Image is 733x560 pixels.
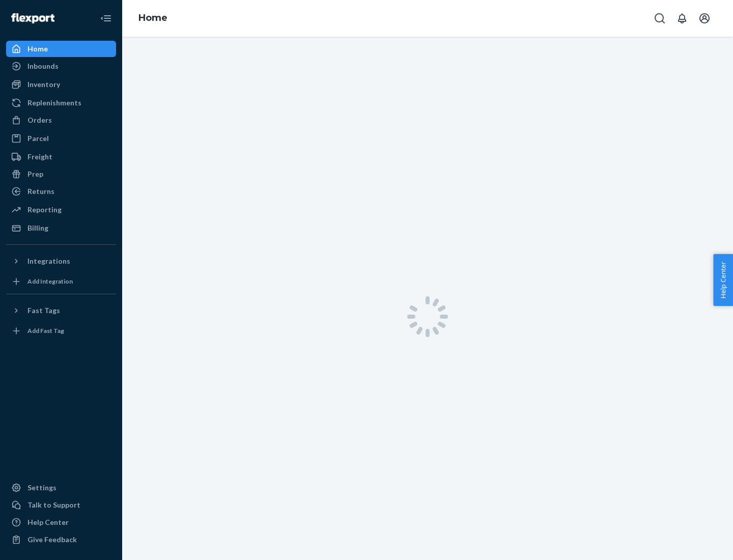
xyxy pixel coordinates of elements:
div: Reporting [27,205,62,215]
div: Add Integration [27,277,73,286]
button: Close Navigation [96,8,116,29]
a: Home [138,12,167,23]
div: Orders [27,115,52,125]
div: Replenishments [27,98,81,108]
a: Add Integration [6,273,116,290]
div: Add Fast Tag [27,326,64,335]
a: Inventory [6,76,116,93]
div: Talk to Support [27,500,80,510]
div: Inventory [27,79,60,90]
img: Flexport logo [11,13,54,23]
a: Parcel [6,130,116,147]
a: Settings [6,480,116,496]
button: Open Search Box [650,8,670,29]
button: Open notifications [672,8,692,29]
button: Fast Tags [6,302,116,319]
a: Reporting [6,202,116,218]
div: Fast Tags [27,305,60,316]
button: Open account menu [694,8,715,29]
a: Freight [6,149,116,165]
a: Orders [6,112,116,128]
button: Integrations [6,253,116,269]
div: Returns [27,186,54,197]
a: Replenishments [6,95,116,111]
div: Prep [27,169,43,179]
div: Give Feedback [27,535,77,545]
a: Add Fast Tag [6,323,116,339]
div: Help Center [27,517,69,527]
a: Inbounds [6,58,116,74]
a: Home [6,41,116,57]
div: Parcel [27,133,49,144]
a: Talk to Support [6,497,116,513]
a: Returns [6,183,116,200]
div: Freight [27,152,52,162]
div: Billing [27,223,48,233]
button: Give Feedback [6,531,116,548]
a: Billing [6,220,116,236]
div: Integrations [27,256,70,266]
button: Help Center [713,254,733,306]
div: Settings [27,483,57,493]
ol: breadcrumbs [130,4,176,33]
div: Home [27,44,48,54]
a: Prep [6,166,116,182]
a: Help Center [6,514,116,530]
div: Inbounds [27,61,59,71]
